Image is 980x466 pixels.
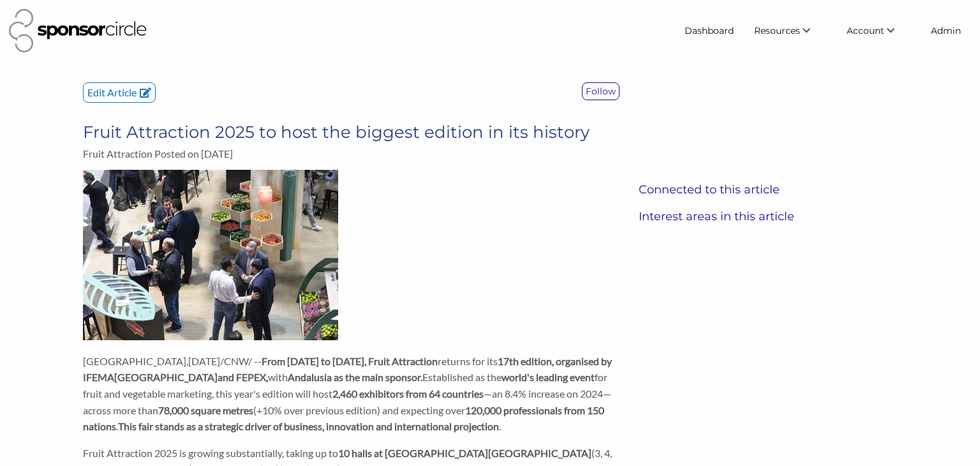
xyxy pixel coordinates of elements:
[83,355,186,367] span: [GEOGRAPHIC_DATA]
[262,355,438,367] b: From [DATE] to [DATE], Fruit Attraction
[83,122,619,142] h3: Fruit Attraction 2025 to host the biggest edition in its history
[498,355,554,367] b: 17th edition,
[332,387,484,400] b: 2,460 exhibitors from 64 countries
[639,183,897,197] h3: Connected to this article
[488,447,591,459] span: [GEOGRAPHIC_DATA]
[118,420,499,432] b: This fair stands as a strategic driver of business, innovation and international projection
[501,371,595,383] b: world's leading event
[83,170,338,340] img: Fruit_Attraction.jpg
[754,25,800,36] span: Resources
[114,371,218,383] span: [GEOGRAPHIC_DATA]
[921,19,971,42] a: Admin
[836,19,921,42] li: Account
[84,83,155,102] p: Edit Article
[9,9,147,52] img: Sponsor Circle Logo
[83,147,619,160] p: Fruit Attraction Posted on [DATE]
[288,371,422,383] b: Andalusia as the main sponsor.
[158,404,253,416] b: 78,000 square metres
[188,355,220,367] span: [DATE]
[338,447,591,459] b: 10 halls at [GEOGRAPHIC_DATA]
[83,353,619,435] p: , /CNW/ -- returns for its with Established as the for fruit and vegetable marketing, this year's...
[674,19,744,42] a: Dashboard
[583,83,619,100] p: Follow
[847,25,884,36] span: Account
[639,209,897,223] h3: Interest areas in this article
[744,19,836,42] li: Resources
